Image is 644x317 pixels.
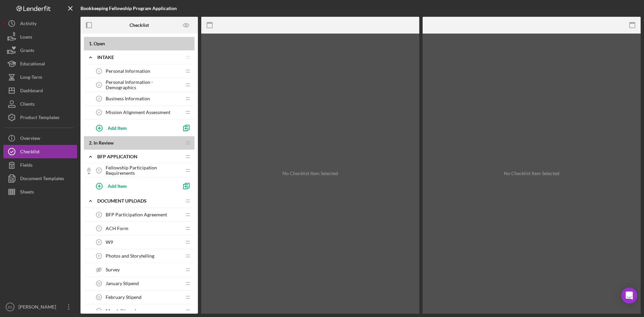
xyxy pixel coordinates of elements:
button: Add Item [91,121,178,135]
tspan: 12 [97,309,101,313]
span: Personal Information [106,68,150,74]
span: Business Information [106,96,150,101]
button: ES[PERSON_NAME] [3,300,77,314]
div: Document Uploads [97,198,181,204]
div: BFP Application [97,154,181,159]
button: Activity [3,17,77,30]
button: Dashboard [3,84,77,97]
span: Open [94,41,105,46]
div: Sheets [20,185,34,200]
tspan: 10 [97,282,101,285]
span: BFP Participation Agreement [106,212,167,217]
div: Document Templates [20,172,64,187]
div: Overview [20,131,40,147]
button: Add Item [91,179,178,193]
button: Fields [3,158,77,172]
div: Clients [20,97,35,112]
span: W9 [106,240,113,245]
button: Sheets [3,185,77,199]
button: Long-Term [3,70,77,84]
tspan: 4 [98,111,100,114]
tspan: 8 [98,241,100,244]
b: Bookkeeping Fellowship Program Application [80,5,177,11]
text: ES [8,305,12,309]
button: Educational [3,57,77,70]
tspan: 2 [98,83,100,87]
tspan: 7 [98,227,100,230]
span: Personal Information - Demographics [106,80,181,90]
div: No Checklist Item Selected [282,171,338,176]
div: Add Item [108,121,127,134]
span: Photos and Storytelling [106,253,154,259]
button: Product Templates [3,111,77,124]
div: Intake [97,55,181,60]
span: In Review [94,140,114,146]
div: Loans [20,30,32,45]
div: [PERSON_NAME] [17,300,60,315]
div: Long-Term [20,70,42,86]
div: Add Item [108,179,127,192]
span: January Stipend [106,281,139,286]
button: Document Templates [3,172,77,185]
span: Fellowship Participation Requirements [106,165,181,176]
div: Product Templates [20,111,59,126]
div: Open Intercom Messenger [621,287,637,304]
tspan: 6 [98,213,100,216]
tspan: 9 [98,254,100,258]
tspan: 5 [98,169,100,172]
tspan: 11 [97,296,101,299]
span: February Stipend [106,295,142,300]
div: Grants [20,44,34,59]
button: Loans [3,30,77,44]
div: Dashboard [20,84,43,99]
div: Checklist [20,145,40,160]
div: Activity [20,17,37,32]
span: Survey [106,267,120,272]
button: Checklist [3,145,77,158]
span: ACH Form [106,226,128,231]
div: No Checklist Item Selected [504,171,559,176]
button: Overview [3,131,77,145]
div: Educational [20,57,45,72]
button: Grants [3,44,77,57]
button: Clients [3,97,77,111]
div: Fields [20,158,33,173]
span: 1 . [89,41,93,46]
tspan: 1 [98,69,100,73]
span: Mission Alignment Assessment [106,110,170,115]
tspan: 3 [98,97,100,100]
span: March Stipend [106,308,136,314]
span: 2 . [89,140,93,146]
button: Preview as [179,18,194,33]
b: Checklist [129,22,149,28]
